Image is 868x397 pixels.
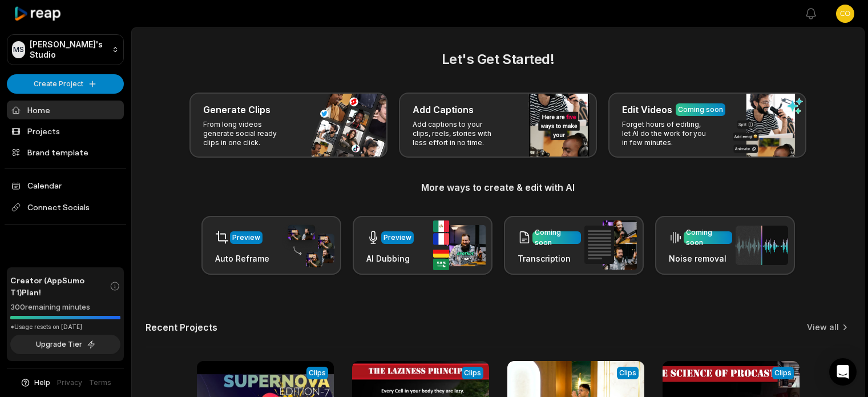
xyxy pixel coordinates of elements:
h3: Edit Videos [622,103,672,117]
p: Forget hours of editing, let AI do the work for you in few minutes. [622,120,710,147]
h3: More ways to create & edit with AI [146,181,850,194]
p: [PERSON_NAME]'s Studio [30,39,107,60]
p: Add captions to your clips, reels, stories with less effort in no time. [413,120,501,147]
h3: Generate Clips [203,103,271,117]
div: 300 remaining minutes [10,302,120,313]
button: Create Project [7,74,124,94]
a: Privacy [57,378,82,388]
a: Brand template [7,143,124,162]
h2: Recent Projects [146,322,217,333]
button: Upgrade Tier [10,335,120,354]
img: ai_dubbing.png [433,220,486,270]
a: View all [807,322,839,333]
span: Creator (AppSumo T1) Plan! [10,274,110,298]
img: auto_reframe.png [282,223,334,268]
h3: Transcription [518,252,581,264]
img: transcription.png [584,220,637,270]
div: Preview [232,232,260,243]
div: Coming soon [686,227,730,248]
button: Help [20,378,50,388]
h3: AI Dubbing [366,252,414,264]
div: Open Intercom Messenger [829,358,857,386]
div: *Usage resets on [DATE] [10,323,120,331]
a: Calendar [7,176,124,195]
div: Coming soon [678,105,723,115]
a: Projects [7,122,124,141]
h3: Auto Reframe [215,252,269,264]
h2: Let's Get Started! [146,49,850,70]
p: From long videos generate social ready clips in one click. [203,120,292,147]
a: Terms [89,378,111,388]
img: noise_removal.png [736,226,788,265]
div: Coming soon [535,227,579,248]
span: Connect Socials [7,197,124,218]
a: Home [7,101,124,119]
span: Help [34,378,50,388]
h3: Add Captions [413,103,474,117]
div: Preview [383,232,411,243]
h3: Noise removal [669,252,732,264]
div: MS [12,41,25,58]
